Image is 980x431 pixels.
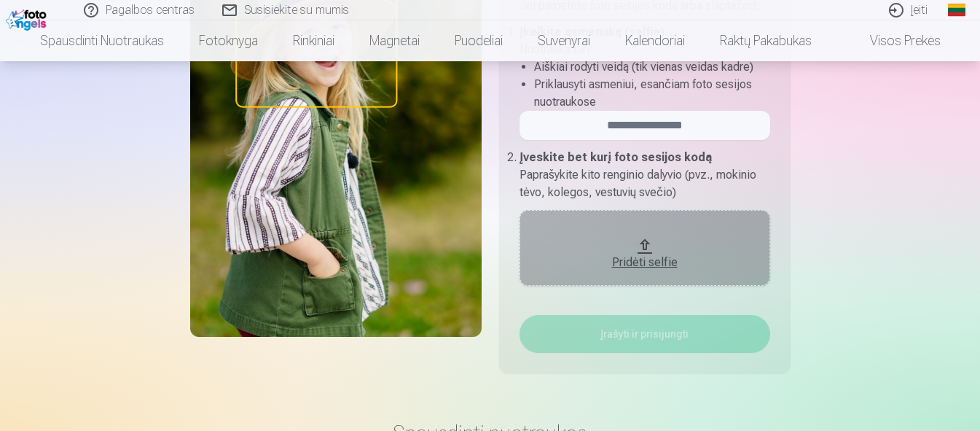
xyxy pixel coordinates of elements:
[520,166,770,201] p: Paprašykite kito renginio dalyvio (pvz., mokinio tėvo, kolegos, vestuvių svečio)
[520,150,712,164] b: Įveskite bet kurį foto sesijos kodą
[275,20,352,61] a: Rinkiniai
[608,20,702,61] a: Kalendoriai
[181,20,275,61] a: Fotoknyga
[437,20,520,61] a: Puodeliai
[702,20,829,61] a: Raktų pakabukas
[534,58,770,76] li: Aiškiai rodyti veidą (tik vienas veidas kadre)
[6,6,50,31] img: /fa2
[534,76,770,111] li: Priklausyti asmeniui, esančiam foto sesijos nuotraukose
[829,20,958,61] a: Visos prekės
[352,20,437,61] a: Magnetai
[520,210,770,286] button: Pridėti selfie
[534,254,756,271] div: Pridėti selfie
[23,20,181,61] a: Spausdinti nuotraukas
[520,20,608,61] a: Suvenyrai
[520,315,770,353] button: Įrašyti ir prisijungti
